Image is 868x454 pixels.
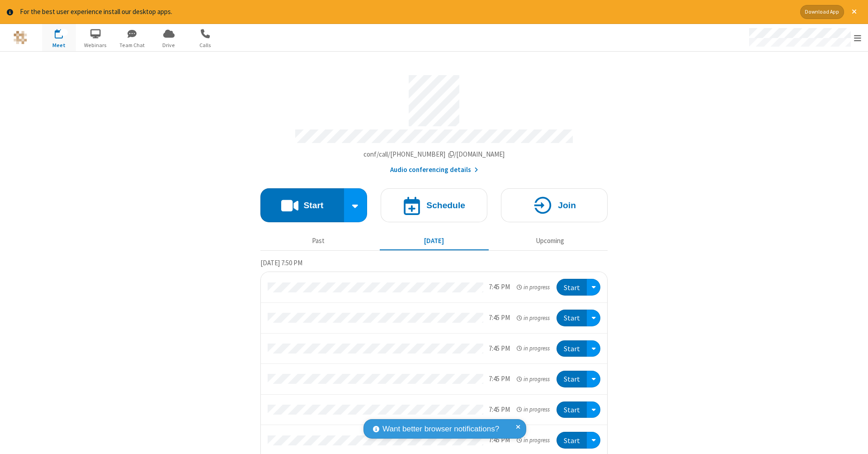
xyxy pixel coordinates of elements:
[264,233,373,250] button: Past
[189,41,222,49] span: Calls
[489,344,510,354] div: 7:45 PM
[587,432,600,449] div: Open menu
[501,188,608,222] button: Join
[344,188,368,222] div: Start conference options
[489,374,510,384] div: 7:45 PM
[495,233,604,250] button: Upcoming
[489,282,510,292] div: 7:45 PM
[363,150,505,158] span: Copy my meeting room link
[517,283,550,292] em: in progress
[363,149,505,160] button: Copy my meeting room linkCopy my meeting room link
[489,405,510,415] div: 7:45 PM
[517,314,550,322] em: in progress
[557,340,587,357] button: Start
[152,41,186,49] span: Drive
[426,201,465,210] h4: Schedule
[557,371,587,387] button: Start
[3,24,37,51] button: Logo
[845,430,861,448] iframe: Chat
[587,371,600,387] div: Open menu
[390,165,478,175] button: Audio conferencing details
[260,68,608,175] section: Account details
[517,375,550,383] em: in progress
[489,313,510,323] div: 7:45 PM
[800,5,844,19] button: Download App
[381,188,487,222] button: Schedule
[587,279,600,296] div: Open menu
[382,423,499,435] span: Want better browser notifications?
[587,401,600,418] div: Open menu
[517,344,550,353] em: in progress
[42,41,76,49] span: Meet
[557,432,587,449] button: Start
[557,401,587,418] button: Start
[517,405,550,414] em: in progress
[20,7,793,17] div: For the best user experience install our desktop apps.
[587,340,600,357] div: Open menu
[741,24,868,51] div: Open menu
[60,29,68,36] div: 13
[847,5,861,19] button: Close alert
[14,31,27,44] img: QA Selenium DO NOT DELETE OR CHANGE
[517,436,550,444] em: in progress
[557,279,587,296] button: Start
[587,310,600,326] div: Open menu
[79,41,113,49] span: Webinars
[260,258,302,267] span: [DATE] 7:50 PM
[260,188,344,222] button: Start
[557,310,587,326] button: Start
[115,41,149,49] span: Team Chat
[558,201,576,210] h4: Join
[303,201,323,210] h4: Start
[380,233,489,250] button: [DATE]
